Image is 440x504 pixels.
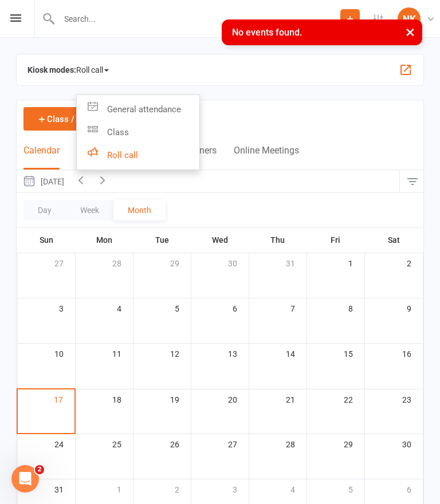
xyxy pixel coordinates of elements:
button: Day [23,200,66,220]
div: 28 [286,434,307,453]
div: 10 [54,344,75,363]
button: Trainers [184,145,217,170]
div: 5 [175,298,191,317]
th: Fri [307,228,364,252]
div: 2 [407,253,423,272]
div: 27 [228,434,249,453]
button: Calendar [23,145,60,170]
span: Roll call [76,61,109,79]
div: 15 [344,344,364,363]
div: 6 [233,298,249,317]
div: 27 [54,253,75,272]
div: 22 [344,389,364,408]
a: General attendance [77,98,199,121]
div: 6 [407,479,423,498]
div: 2 [175,479,191,498]
button: [DATE] [17,170,70,192]
th: Wed [191,228,249,252]
div: 19 [170,389,191,408]
div: 18 [112,389,133,408]
div: 31 [286,253,307,272]
div: 13 [228,344,249,363]
div: 1 [348,253,364,272]
div: 21 [286,389,307,408]
div: 3 [59,298,75,317]
span: 2 [35,465,44,474]
div: 9 [407,298,423,317]
button: Week [66,200,113,220]
div: 8 [348,298,364,317]
div: 24 [54,434,75,453]
th: Sat [364,228,423,252]
button: Class / Event [23,107,111,131]
th: Sun [17,228,75,252]
div: 26 [170,434,191,453]
div: 17 [54,389,74,408]
div: 16 [402,344,423,363]
div: 31 [54,479,75,498]
button: × [400,19,421,44]
div: 1 [117,479,133,498]
div: 29 [170,253,191,272]
div: 29 [344,434,364,453]
div: No events found. [222,19,422,45]
div: 7 [290,298,307,317]
div: 23 [402,389,423,408]
div: 28 [112,253,133,272]
th: Tue [133,228,191,252]
div: 20 [228,389,249,408]
button: Month [113,200,166,220]
iframe: Intercom live chat [11,465,39,493]
div: 4 [290,479,307,498]
div: 30 [228,253,249,272]
div: NK [398,7,421,30]
input: Search... [56,11,340,27]
div: 3 [233,479,249,498]
div: 12 [170,344,191,363]
th: Thu [249,228,307,252]
strong: Kiosk modes: [27,65,76,74]
div: 11 [112,344,133,363]
a: Class [77,121,199,144]
div: 30 [402,434,423,453]
button: Online Meetings [234,145,299,170]
div: 4 [117,298,133,317]
a: Roll call [77,144,199,167]
div: 5 [348,479,364,498]
div: 14 [286,344,307,363]
div: 25 [112,434,133,453]
th: Mon [75,228,133,252]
